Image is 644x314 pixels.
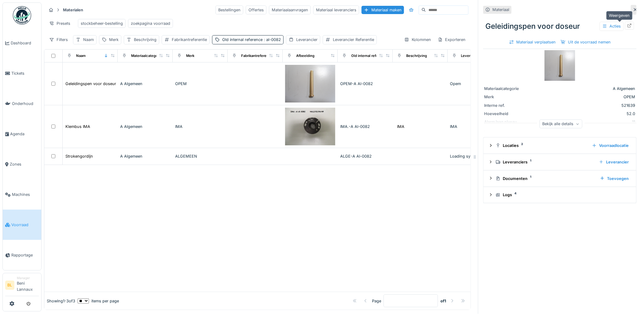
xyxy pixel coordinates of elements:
[12,192,39,197] span: Machines
[222,37,281,43] div: Old internal reference
[3,88,41,119] a: Onderhoud
[11,40,39,46] span: Dashboard
[372,298,381,304] div: Page
[450,124,458,129] span: IMA
[175,153,225,159] div: ALGEMEEN
[486,140,634,151] summary: Locaties2Voorraadlocatie
[558,38,613,46] div: Uit de voorraad nemen
[606,11,633,20] div: Weergeven
[493,7,510,13] div: Materiaal
[486,156,634,168] summary: Leveranciers1Leverancier
[246,6,267,14] div: Offertes
[17,276,39,295] li: Beni Lannaux
[296,53,315,58] div: Afbeelding
[362,6,404,14] div: Materiaal maken
[5,276,39,296] a: BL ManagerBeni Lannaux
[81,21,123,26] div: stockbeheer-bestelling
[65,124,90,129] div: Klembus IMA
[533,94,635,100] div: OPEM
[269,6,311,14] div: Materiaalaanvragen
[496,192,629,198] div: Logs
[484,86,530,92] div: Materiaalcategorie
[78,298,119,304] div: items per page
[65,153,93,159] div: Strokengordijn
[340,81,390,87] div: OPEM-A Al-0082
[215,6,243,14] div: Bestellingen
[351,53,388,58] div: Old internal reference
[47,298,75,304] div: Showing 1 - 3 of 3
[545,50,575,81] img: Geleidingspen voor doseur
[11,70,39,76] span: Tickets
[186,53,194,58] div: Merk
[598,174,631,183] div: Toevoegen
[496,176,595,181] div: Documenten
[533,86,635,92] div: A Algemeen
[483,18,637,34] div: Geleidingspen voor doseur
[486,173,634,184] summary: Documenten1Toevoegen
[496,159,594,165] div: Leveranciers
[175,124,225,129] div: IMA
[507,38,558,46] div: Materiaal verplaatsen
[10,161,39,167] span: Zones
[3,119,41,149] a: Agenda
[5,281,14,290] li: BL
[285,108,335,145] img: Klembus IMA
[76,53,86,58] div: Naam
[450,81,461,86] span: Opem
[3,149,41,179] a: Zones
[3,28,41,58] a: Dashboard
[12,101,39,107] span: Onderhoud
[134,37,156,43] div: Beschrijving
[65,81,116,87] div: Geleidingspen voor doseur
[313,6,359,14] div: Materiaal leveranciers
[17,276,39,280] div: Manager
[484,94,530,100] div: Merk
[3,179,41,210] a: Machines
[263,37,281,42] span: : al-0082
[11,222,39,228] span: Voorraad
[533,103,635,108] div: 521639
[533,111,635,117] div: 52.0
[296,37,318,43] div: Leverancier
[46,19,73,28] div: Presets
[61,7,86,13] strong: Materialen
[484,111,530,117] div: Hoeveelheid
[333,37,374,43] div: Leverancier Referentie
[440,298,446,304] strong: of 1
[120,153,170,159] div: A Algemeen
[3,240,41,270] a: Rapportage
[109,37,119,43] div: Merk
[241,53,273,58] div: Fabrikantreferentie
[597,158,631,166] div: Leverancier
[340,124,390,129] div: IMA.-A Al-0082
[120,81,170,87] div: A Algemeen
[120,124,170,129] div: A Algemeen
[131,53,162,58] div: Materiaalcategorie
[496,143,587,148] div: Locaties
[486,189,634,201] summary: Logs4
[397,124,404,129] div: IMA
[285,65,335,103] img: Geleidingspen voor doseur
[11,252,39,258] span: Rapportage
[590,141,631,150] div: Voorraadlocatie
[600,22,624,31] div: Acties
[175,81,225,87] div: OPEM
[484,103,530,108] div: Interne ref.
[340,153,390,159] div: ALGE-A Al-0082
[461,53,481,58] div: Leverancier
[13,6,31,24] img: Badge_color-CXgf-gQk.svg
[450,154,482,159] span: Loading systems
[3,210,41,240] a: Voorraad
[402,35,434,44] div: Kolommen
[3,58,41,88] a: Tickets
[406,53,427,58] div: Beschrijving
[540,119,583,128] div: Bekijk alle details
[172,37,207,43] div: Fabrikantreferentie
[10,131,39,137] span: Agenda
[46,35,71,44] div: Filters
[435,35,469,44] div: Exporteren
[83,37,94,43] div: Naam
[131,21,170,26] div: zoekpagina voorraad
